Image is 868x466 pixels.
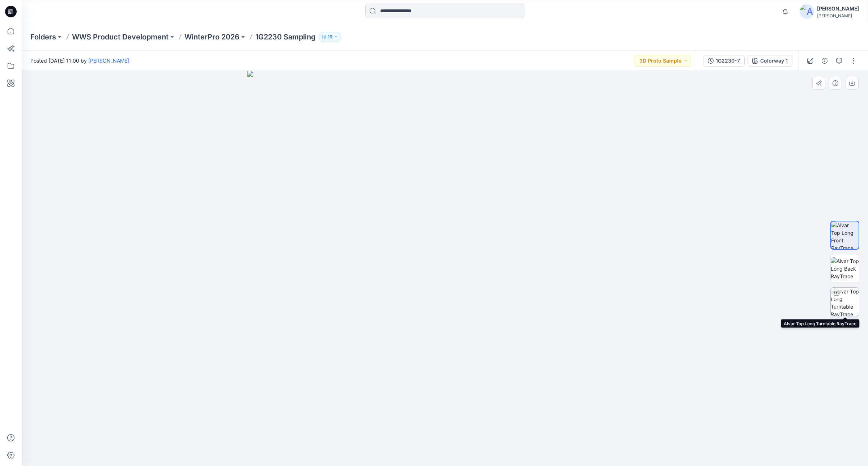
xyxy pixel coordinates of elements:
[30,32,56,42] a: Folders
[800,4,814,19] img: avatar
[817,13,859,18] div: [PERSON_NAME]
[184,32,239,42] a: WinterPro 2026
[760,57,788,65] div: Colorway 1
[819,55,830,67] button: Details
[328,33,332,41] p: 16
[716,57,740,65] div: 1G2230-7
[703,55,745,67] button: 1G2230-7
[88,58,129,64] a: [PERSON_NAME]
[831,288,859,316] img: Alvar Top Long Turntable RayTrace
[831,257,859,280] img: Alvar Top Long Back RayTrace
[831,221,859,249] img: Alvar Top Long Front RayTrace
[30,57,129,64] span: Posted [DATE] 11:00 by
[748,55,792,67] button: Colorway 1
[319,32,341,42] button: 16
[817,4,859,13] div: [PERSON_NAME]
[255,32,316,42] p: 1G2230 Sampling
[72,32,169,42] a: WWS Product Development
